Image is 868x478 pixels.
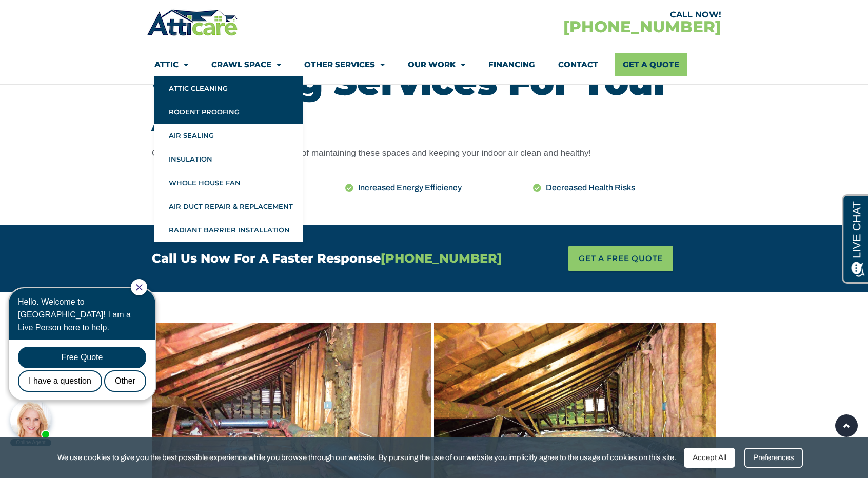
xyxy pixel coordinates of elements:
[154,124,303,147] a: Air Sealing
[25,8,83,21] span: Opens a chat window
[684,448,735,468] div: Accept All
[568,246,673,271] a: GET A FREE QUOTE
[434,11,721,19] div: CALL NOW!
[408,53,465,76] a: Our Work
[304,53,385,76] a: Other Services
[154,76,303,242] ul: Attic
[154,53,714,76] nav: Menu
[152,252,515,265] h4: Call Us Now For A Faster Response
[488,53,535,76] a: Financing
[152,64,716,136] h2: Cleaning Services For Your Attic
[211,53,281,76] a: Crawl Space
[154,218,303,242] a: Radiant Barrier Installation
[152,146,716,161] p: Cleaning your attic is an essential part of maintaining these spaces and keeping your indoor air ...
[154,147,303,171] a: Insulation
[154,171,303,194] a: Whole House Fan
[356,181,462,194] span: Increased Energy Efficiency
[579,251,663,266] span: GET A FREE QUOTE
[615,53,687,76] a: Get A Quote
[543,181,635,194] span: Decreased Health Risks
[57,451,676,464] span: We use cookies to give you the best possible experience while you browse through our website. By ...
[154,76,303,100] a: Attic Cleaning
[154,194,303,218] a: Air Duct Repair & Replacement
[5,278,169,447] iframe: Chat Invitation
[154,100,303,124] a: Rodent Proofing
[381,251,502,266] span: [PHONE_NUMBER]
[154,53,188,76] a: Attic
[744,448,803,468] div: Preferences
[558,53,598,76] a: Contact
